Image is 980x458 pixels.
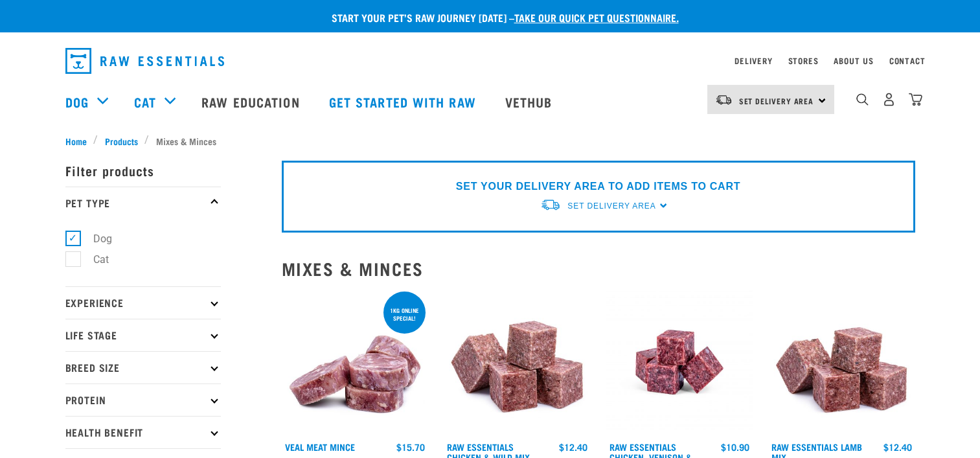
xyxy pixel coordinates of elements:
[492,76,569,128] a: Vethub
[65,134,87,148] span: Home
[540,198,561,212] img: van-moving.png
[834,58,873,63] a: About Us
[514,14,679,20] a: take our quick pet questionnaire.
[882,93,896,106] img: user.png
[715,94,733,106] img: van-moving.png
[883,442,912,452] div: $12.40
[739,98,814,103] span: Set Delivery Area
[735,58,772,63] a: Delivery
[456,179,740,194] p: SET YOUR DELIVERY AREA TO ADD ITEMS TO CART
[65,416,221,448] p: Health Benefit
[444,289,591,436] img: Pile Of Cubed Chicken Wild Meat Mix
[721,442,749,452] div: $10.90
[65,384,221,416] p: Protein
[55,43,926,79] nav: dropdown navigation
[65,187,221,219] p: Pet Type
[396,442,425,452] div: $15.70
[98,134,144,148] a: Products
[73,251,114,268] label: Cat
[134,92,156,111] a: Cat
[188,76,315,128] a: Raw Education
[282,289,429,436] img: 1160 Veal Meat Mince Medallions 01
[73,231,117,247] label: Dog
[567,201,655,211] span: Set Delivery Area
[65,351,221,384] p: Breed Size
[65,48,224,74] img: Raw Essentials Logo
[105,134,138,148] span: Products
[65,134,915,148] nav: breadcrumbs
[606,289,753,436] img: Chicken Venison mix 1655
[65,92,89,111] a: Dog
[559,442,587,452] div: $12.40
[316,76,492,128] a: Get started with Raw
[65,154,221,187] p: Filter products
[889,58,926,63] a: Contact
[65,319,221,351] p: Life Stage
[788,58,819,63] a: Stores
[282,258,915,279] h2: Mixes & Minces
[909,93,922,106] img: home-icon@2x.png
[65,134,94,148] a: Home
[285,444,355,449] a: Veal Meat Mince
[383,301,426,328] div: 1kg online special!
[768,289,915,436] img: ?1041 RE Lamb Mix 01
[856,93,869,106] img: home-icon-1@2x.png
[65,286,221,319] p: Experience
